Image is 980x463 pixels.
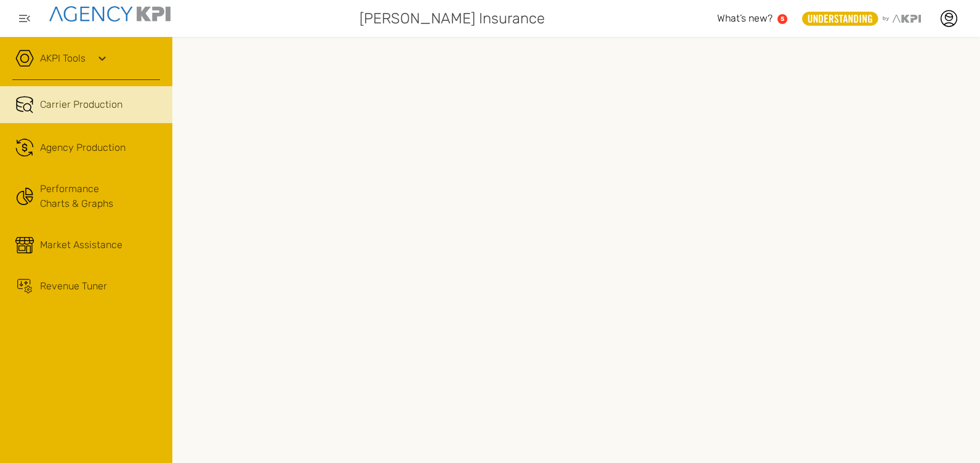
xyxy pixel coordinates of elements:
img: agencykpi-logo-550x69-2d9e3fa8.png [49,6,171,22]
span: Market Assistance [40,238,122,252]
a: 5 [777,14,787,24]
a: AKPI Tools [40,51,86,66]
span: [PERSON_NAME] Insurance [359,7,545,30]
span: Carrier Production [40,97,122,112]
span: Agency Production [40,140,126,155]
text: 5 [781,15,784,22]
span: Revenue Tuner [40,279,107,294]
span: What’s new? [717,12,773,24]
